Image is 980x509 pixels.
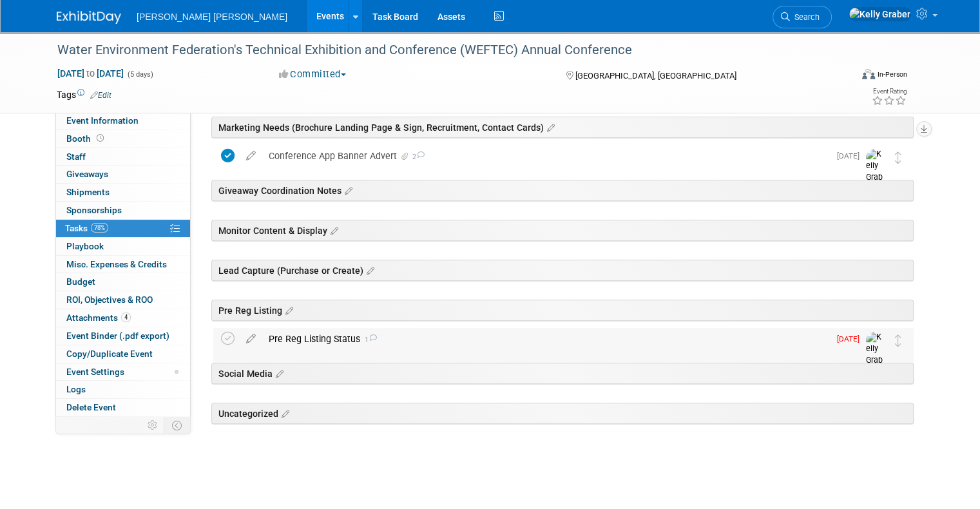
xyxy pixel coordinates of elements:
a: Edit sections [273,367,283,379]
a: Event Information [56,112,190,130]
a: Playbook [56,238,190,255]
span: [DATE] [837,334,866,343]
i: Move task [895,334,901,347]
span: Staff [66,151,86,162]
span: 1 [360,336,377,344]
a: ROI, Objectives & ROO [56,291,190,309]
a: Edit sections [544,120,555,133]
div: In-Person [877,70,907,79]
span: Playbook [66,241,104,251]
span: Shipments [66,187,110,197]
span: 2 [410,153,425,161]
span: (5 days) [126,70,153,79]
span: Modified Layout [175,370,178,374]
div: Uncategorized [211,403,914,424]
a: Misc. Expenses & Credits [56,256,190,273]
span: [DATE] [837,151,866,160]
div: Conference App Banner Advert [262,145,829,167]
span: 78% [91,223,108,233]
div: Event Rating [872,88,907,95]
span: Booth not reserved yet [94,133,106,143]
span: Misc. Expenses & Credits [66,259,167,269]
span: Attachments [66,312,131,323]
div: Giveaway Coordination Notes [211,180,914,201]
a: Tasks78% [56,220,190,237]
td: Toggle Event Tabs [164,417,191,434]
span: Search [790,12,820,22]
a: edit [240,333,262,345]
span: [GEOGRAPHIC_DATA], [GEOGRAPHIC_DATA] [575,71,736,81]
td: Personalize Event Tab Strip [142,417,164,434]
a: Attachments4 [56,309,190,327]
a: Event Settings [56,363,190,381]
a: Edit sections [278,407,289,419]
img: Kelly Graber [866,149,885,195]
div: Pre Reg Listing Status [262,328,829,350]
a: Shipments [56,184,190,201]
i: Move task [895,151,901,164]
div: Pre Reg Listing [211,300,914,321]
a: Edit sections [341,184,352,197]
span: Logs [66,384,86,394]
a: Edit sections [363,264,374,276]
span: Event Binder (.pdf export) [66,331,169,341]
a: Event Binder (.pdf export) [56,327,190,345]
img: Kelly Graber [866,332,885,378]
a: Copy/Duplicate Event [56,345,190,363]
img: Kelly Graber [849,7,911,21]
a: Sponsorships [56,202,190,219]
img: Format-Inperson.png [862,69,875,79]
a: Budget [56,273,190,291]
span: Giveaways [66,169,108,179]
a: Search [773,6,832,28]
span: [DATE] [DATE] [57,68,124,79]
a: Booth [56,130,190,148]
a: Logs [56,381,190,398]
a: Edit sections [327,224,338,236]
span: Sponsorships [66,205,122,215]
button: Committed [274,68,351,81]
a: Edit [90,91,111,100]
div: Event Format [782,67,907,86]
td: Tags [57,88,111,101]
span: ROI, Objectives & ROO [66,294,153,305]
span: Copy/Duplicate Event [66,349,153,359]
span: Event Settings [66,367,124,377]
a: Delete Event [56,399,190,416]
div: Lead Capture (Purchase or Create) [211,260,914,281]
a: Giveaways [56,166,190,183]
span: Budget [66,276,95,287]
div: Water Environment Federation's Technical Exhibition and Conference (WEFTEC) Annual Conference [53,39,835,62]
div: Social Media [211,363,914,384]
span: Booth [66,133,106,144]
a: edit [240,150,262,162]
span: Event Information [66,115,139,126]
span: Delete Event [66,402,116,412]
span: to [84,68,97,79]
div: Monitor Content & Display [211,220,914,241]
span: Tasks [65,223,108,233]
a: Edit sections [282,303,293,316]
span: 4 [121,312,131,322]
img: ExhibitDay [57,11,121,24]
a: Staff [56,148,190,166]
div: Marketing Needs (Brochure Landing Page & Sign, Recruitment, Contact Cards) [211,117,914,138]
span: [PERSON_NAME] [PERSON_NAME] [137,12,287,22]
